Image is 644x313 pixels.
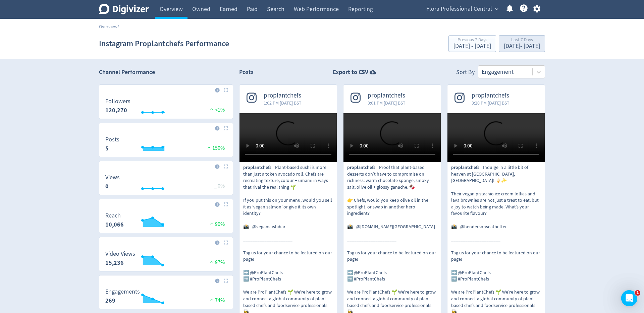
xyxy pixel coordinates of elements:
[224,278,228,283] img: Placeholder
[453,38,491,43] div: Previous 7 Days
[504,43,540,49] div: [DATE] - [DATE]
[368,92,406,100] span: proplantchefs
[224,164,228,169] img: Placeholder
[206,145,225,151] span: 150%
[368,100,406,106] span: 3:01 PM [DATE] BST
[224,88,228,92] img: Placeholder
[105,221,124,229] strong: 10,066
[621,290,637,306] iframe: Intercom live chat
[208,107,225,113] span: <1%
[105,288,140,296] dt: Engagements
[105,136,119,143] dt: Posts
[472,92,509,100] span: proplantchefs
[448,35,496,52] button: Previous 7 Days[DATE] - [DATE]
[102,212,230,230] svg: Reach 10,066
[102,98,230,116] svg: Followers 120,270
[224,126,228,130] img: Placeholder
[224,240,228,245] img: Placeholder
[117,23,119,29] span: /
[243,164,275,171] span: proplantchefs
[635,290,640,296] span: 1
[105,98,130,105] dt: Followers
[105,182,109,190] strong: 0
[239,68,254,78] h2: Posts
[264,92,302,100] span: proplantchefs
[424,4,500,14] button: Flora Professional Central
[499,35,545,52] button: Last 7 Days[DATE]- [DATE]
[206,145,212,150] img: positive-performance.svg
[208,221,225,228] span: 90%
[208,297,225,304] span: 74%
[264,100,302,106] span: 1:02 PM [DATE] BST
[99,68,233,76] h2: Channel Performance
[224,202,228,206] img: Placeholder
[208,107,215,112] img: positive-performance.svg
[208,297,215,302] img: positive-performance.svg
[99,33,229,54] h1: Instagram Proplantchefs Performance
[105,174,120,181] dt: Views
[451,164,483,171] span: proplantchefs
[208,259,225,266] span: 97%
[105,250,135,258] dt: Video Views
[472,100,509,106] span: 3:20 PM [DATE] BST
[208,221,215,226] img: positive-performance.svg
[105,144,109,152] strong: 5
[102,174,230,192] svg: Views 0
[214,183,225,189] span: _ 0%
[347,164,379,171] span: proplantchefs
[456,68,475,78] div: Sort By
[105,297,115,305] strong: 269
[102,136,230,154] svg: Posts 5
[333,68,368,76] strong: Export to CSV
[102,251,230,268] svg: Video Views 15,236
[102,289,230,306] svg: Engagements 269
[426,4,492,14] span: Flora Professional Central
[105,212,124,220] dt: Reach
[208,259,215,264] img: positive-performance.svg
[494,6,500,12] span: expand_more
[105,106,127,114] strong: 120,270
[504,38,540,43] div: Last 7 Days
[99,23,117,29] a: Overview
[453,43,491,49] div: [DATE] - [DATE]
[105,259,124,267] strong: 15,236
